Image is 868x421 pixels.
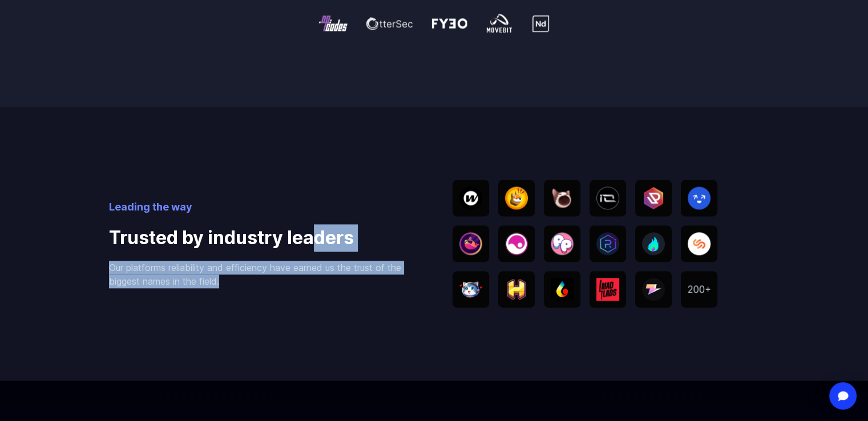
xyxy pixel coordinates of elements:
img: john [366,17,413,30]
img: Radyum [596,232,619,255]
img: Elixir Games [505,232,528,255]
img: UpRock [642,187,665,209]
img: Zeus [642,278,665,301]
img: Honeyland [505,279,528,299]
img: MadLads [596,278,619,301]
img: john [531,14,550,33]
img: 200+ [688,285,710,293]
img: Popcat [551,187,574,209]
p: Leading the way [109,199,416,215]
img: Wornhole [459,187,482,209]
img: john [486,13,513,34]
img: SolBlaze [642,232,665,255]
p: Our platforms reliability and efficiency have earned us the trust of the biggest names in the field. [109,261,416,288]
img: SEND [688,187,710,209]
h4: Trusted by industry leaders [109,224,416,252]
img: Whales market [459,232,482,255]
img: WEN [459,281,482,298]
img: john [431,18,467,29]
img: john [318,15,348,31]
div: Open Intercom Messenger [829,382,857,410]
img: BONK [505,187,528,209]
img: Turbos [551,278,574,301]
img: IOnet [596,187,619,209]
img: Pool Party [551,232,574,255]
img: Solend [688,232,710,255]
